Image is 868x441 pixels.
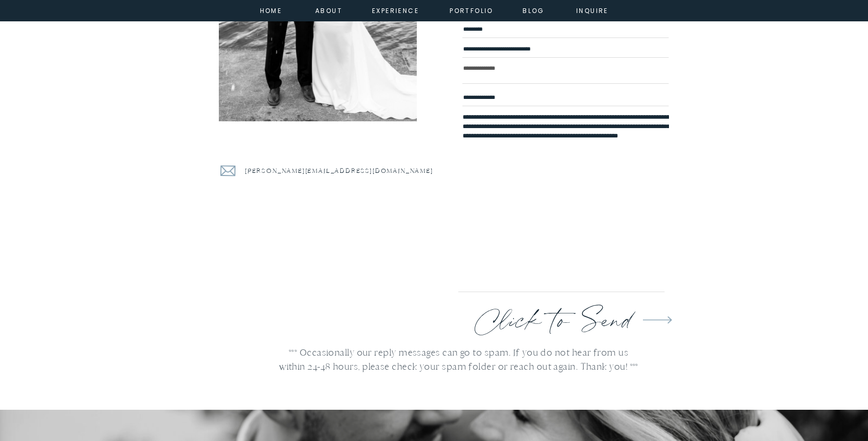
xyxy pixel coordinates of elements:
a: home [257,5,285,15]
a: Click to Send [475,301,649,332]
a: inquire [574,5,611,15]
a: Blog [515,5,552,15]
a: experience [372,5,414,15]
a: about [315,5,339,15]
a: [PERSON_NAME][EMAIL_ADDRESS][DOMAIN_NAME] [245,165,438,179]
a: portfolio [449,5,494,15]
h3: *** Occasionally our reply messages can go to spam. If you do not hear from us within 24-48 hours... [275,346,642,370]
